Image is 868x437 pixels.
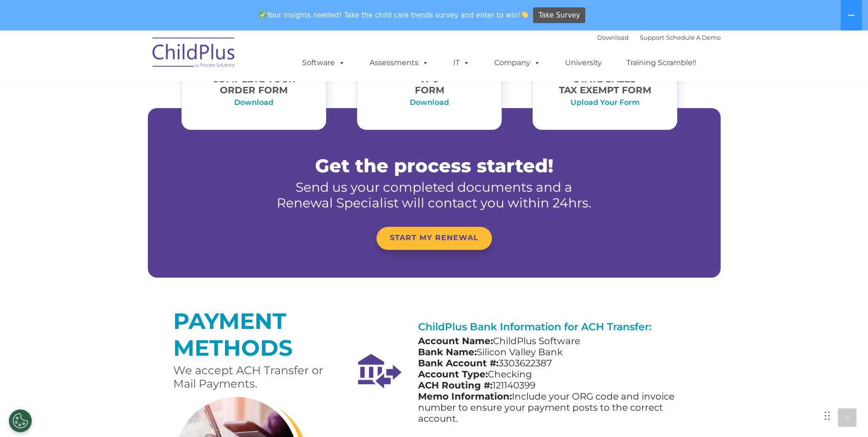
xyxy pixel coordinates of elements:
a: Company [485,54,550,72]
p: W-9 FORM [373,73,486,96]
button: Cookies Settings [9,409,32,432]
strong: Account Type: [418,369,488,380]
div: Drag [825,402,830,430]
strong: Bank Name: [418,346,477,358]
a: Take Survey [533,7,585,24]
font: | [597,34,721,41]
p: PAYMENT METHODS [173,308,335,361]
p: Complete Your Order Form [198,73,310,96]
a: Download [234,98,273,107]
a: START MY RENEWAL [376,227,492,250]
p: ChildPlus Software Silicon Valley Bank 3303622387 Checking 121140399 Include your ORG code and in... [418,335,688,424]
strong: Memo Information: [418,391,512,402]
a: Download [410,98,449,107]
iframe: Chat Widget [822,393,868,437]
p: Get the process started! [187,154,681,177]
a: Download [597,34,629,41]
a: Software [293,54,354,72]
a: Schedule A Demo [666,34,721,41]
a: Training Scramble!! [617,54,705,72]
strong: ACH Routing #: [418,380,492,391]
img: ChildPlus by Procare Solutions [148,31,240,77]
p: STATE SALES TAX EXEMPT FORM [549,73,661,96]
a: Assessments [360,54,438,72]
span: Your insights needed! Take the child care trends survey and enter to win! [255,7,532,23]
strong: Bank Account #: [418,358,498,369]
p: We accept ACH Transfer or Mail Payments. [173,364,335,390]
img: ✅ [259,11,266,18]
a: University [556,54,611,72]
span: START MY RENEWAL [390,233,479,242]
p: ChildPlus Bank Information for ACH Transfer: [418,321,688,333]
strong: Account Name: [418,335,493,346]
p: Send us your completed documents and a Renewal Specialist will contact you within 24hrs. [187,179,681,211]
span: Take Survey [539,7,580,24]
img: ach-transfer-icon [358,354,402,389]
a: Upload Your Form [571,98,640,107]
img: 👏 [521,11,528,18]
a: Support [640,34,664,41]
a: IT [444,54,479,72]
